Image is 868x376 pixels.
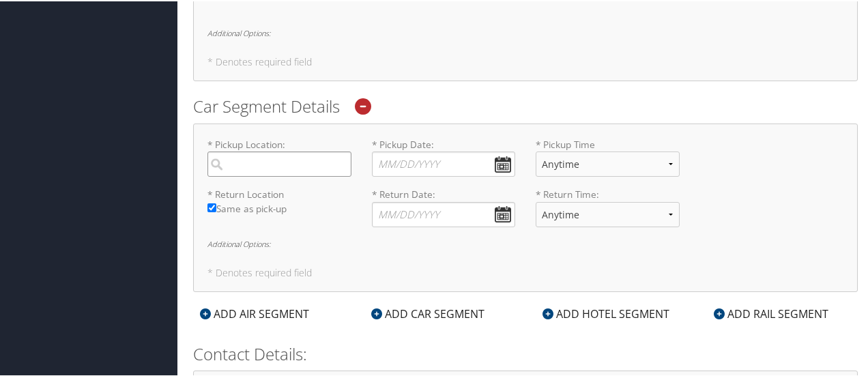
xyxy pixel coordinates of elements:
[207,28,843,35] h6: Additional Options:
[193,304,316,321] div: ADD AIR SEGMENT
[207,239,843,246] h6: Additional Options:
[207,267,843,276] h5: * Denotes required field
[207,186,351,200] label: * Return Location
[536,186,680,236] label: * Return Time:
[536,201,680,226] select: * Return Time:
[372,201,516,226] input: * Return Date:
[707,304,835,321] div: ADD RAIL SEGMENT
[372,186,516,225] label: * Return Date:
[193,341,858,364] h2: Contact Details:
[207,201,351,222] label: Same as pick-up
[536,136,680,186] label: * Pickup Time
[372,136,516,175] label: * Pickup Date:
[207,56,843,66] h5: * Denotes required field
[536,304,676,321] div: ADD HOTEL SEGMENT
[207,202,216,211] input: Same as pick-up
[364,304,491,321] div: ADD CAR SEGMENT
[207,136,351,175] label: * Pickup Location:
[193,93,858,117] h2: Car Segment Details
[372,150,516,175] input: * Pickup Date:
[536,150,680,175] select: * Pickup Time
